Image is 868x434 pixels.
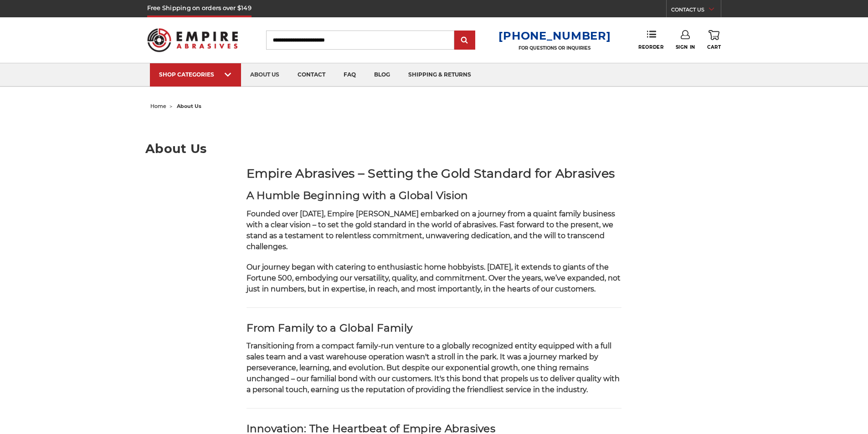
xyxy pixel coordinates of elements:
a: contact [288,63,334,87]
strong: From Family to a Global Family [247,322,413,334]
input: Submit [456,31,474,50]
span: Cart [707,44,721,50]
span: about us [177,103,201,109]
p: FOR QUESTIONS OR INQUIRIES [498,45,611,51]
strong: A Humble Beginning with a Global Vision [247,189,468,202]
a: about us [241,63,288,87]
strong: Empire Abrasives – Setting the Gold Standard for Abrasives [247,166,615,181]
a: home [150,103,166,109]
img: Empire Abrasives [147,22,238,58]
span: Founded over [DATE], Empire [PERSON_NAME] embarked on a journey from a quaint family business wit... [247,209,615,251]
div: SHOP CATEGORIES [159,71,232,78]
a: Cart [707,30,721,50]
a: faq [334,63,365,87]
span: Transitioning from a compact family-run venture to a globally recognized entity equipped with a f... [247,342,620,394]
h1: About Us [145,143,723,155]
span: Reorder [638,44,663,50]
span: Sign In [676,44,695,50]
span: Our journey began with catering to enthusiastic home hobbyists. [DATE], it extends to giants of t... [247,263,621,293]
a: [PHONE_NUMBER] [498,29,611,42]
a: CONTACT US [671,5,721,17]
a: blog [365,63,399,87]
a: shipping & returns [399,63,480,87]
a: Reorder [638,30,663,50]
